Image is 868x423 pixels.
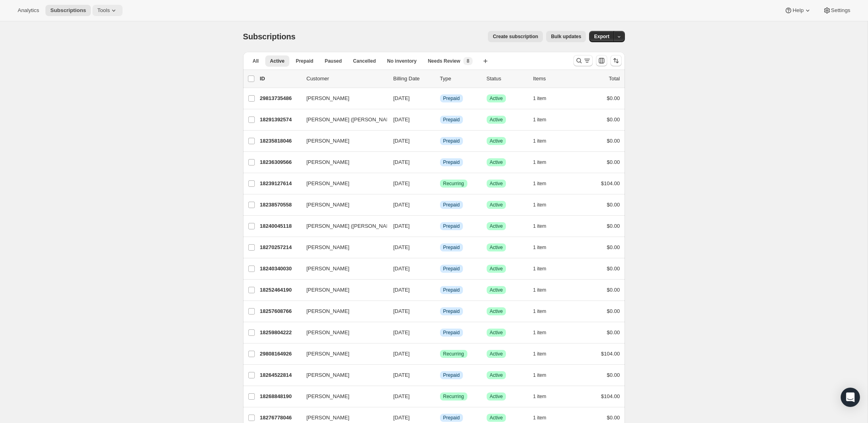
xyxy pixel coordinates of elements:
[533,327,555,338] button: 1 item
[260,116,300,124] p: 18291392574
[596,55,607,66] button: Customize table column order and visibility
[307,137,350,145] span: [PERSON_NAME]
[393,266,410,272] span: [DATE]
[607,372,620,378] span: $0.00
[307,392,350,401] span: [PERSON_NAME]
[443,138,460,144] span: Prepaid
[307,265,350,273] span: [PERSON_NAME]
[302,156,382,169] button: [PERSON_NAME]
[533,415,547,421] span: 1 item
[440,75,480,83] div: Type
[270,58,285,64] span: Active
[443,372,460,378] span: Prepaid
[260,392,300,401] p: 18268848190
[325,58,342,64] span: Paused
[443,287,460,293] span: Prepaid
[443,244,460,251] span: Prepaid
[260,350,300,358] p: 29808164926
[607,415,620,421] span: $0.00
[443,266,460,272] span: Prepaid
[260,158,300,166] p: 18236309566
[260,157,620,168] div: 18236309566[PERSON_NAME][DATE]InfoPrepaidSuccessActive1 item$0.00
[443,202,460,208] span: Prepaid
[594,33,609,40] span: Export
[260,414,300,422] p: 18276778046
[533,221,555,232] button: 1 item
[533,391,555,402] button: 1 item
[307,158,350,166] span: [PERSON_NAME]
[302,305,382,318] button: [PERSON_NAME]
[302,241,382,254] button: [PERSON_NAME]
[393,223,410,229] span: [DATE]
[533,348,555,360] button: 1 item
[393,202,410,208] span: [DATE]
[818,5,855,16] button: Settings
[307,94,350,102] span: [PERSON_NAME]
[533,393,547,400] span: 1 item
[609,75,620,83] p: Total
[260,284,620,296] div: 18252464190[PERSON_NAME][DATE]InfoPrepaidSuccessActive1 item$0.00
[302,198,382,211] button: [PERSON_NAME]
[490,329,503,336] span: Active
[533,284,555,296] button: 1 item
[393,95,410,101] span: [DATE]
[393,351,410,357] span: [DATE]
[260,222,300,230] p: 18240045118
[260,370,620,381] div: 18264522814[PERSON_NAME][DATE]InfoPrepaidSuccessActive1 item$0.00
[533,135,555,147] button: 1 item
[393,244,410,250] span: [DATE]
[533,370,555,381] button: 1 item
[533,95,547,102] span: 1 item
[253,58,259,64] span: All
[601,351,620,357] span: $104.00
[260,221,620,232] div: 18240045118[PERSON_NAME] ([PERSON_NAME])[DATE]InfoPrepaidSuccessActive1 item$0.00
[610,55,622,66] button: Sort the results
[607,223,620,229] span: $0.00
[443,329,460,336] span: Prepaid
[260,178,620,189] div: 18239127614[PERSON_NAME][DATE]SuccessRecurringSuccessActive1 item$104.00
[607,202,620,208] span: $0.00
[260,75,620,83] div: IDCustomerBilling DateTypeStatusItemsTotal
[533,199,555,210] button: 1 item
[302,92,382,105] button: [PERSON_NAME]
[393,75,434,83] p: Billing Date
[13,5,44,16] button: Analytics
[307,286,350,294] span: [PERSON_NAME]
[302,347,382,360] button: [PERSON_NAME]
[533,372,547,378] span: 1 item
[302,369,382,382] button: [PERSON_NAME]
[302,135,382,147] button: [PERSON_NAME]
[831,7,850,14] span: Settings
[302,326,382,339] button: [PERSON_NAME]
[490,159,503,166] span: Active
[589,31,614,42] button: Export
[487,75,527,83] p: Status
[443,393,464,400] span: Recurring
[443,180,464,187] span: Recurring
[490,351,503,357] span: Active
[260,263,620,274] div: 18240340030[PERSON_NAME][DATE]InfoPrepaidSuccessActive1 item$0.00
[260,242,620,253] div: 18270257214[PERSON_NAME][DATE]InfoPrepaidSuccessActive1 item$0.00
[490,180,503,187] span: Active
[607,95,620,101] span: $0.00
[307,116,397,124] span: [PERSON_NAME] ([PERSON_NAME])
[260,135,620,147] div: 18235818046[PERSON_NAME][DATE]InfoPrepaidSuccessActive1 item$0.00
[260,114,620,125] div: 18291392574[PERSON_NAME] ([PERSON_NAME])[DATE]InfoPrepaidSuccessActive1 item$0.00
[307,201,350,209] span: [PERSON_NAME]
[551,33,581,40] span: Bulk updates
[533,306,555,317] button: 1 item
[307,75,387,83] p: Customer
[260,137,300,145] p: 18235818046
[443,95,460,102] span: Prepaid
[393,308,410,314] span: [DATE]
[260,371,300,379] p: 18264522814
[393,393,410,399] span: [DATE]
[490,287,503,293] span: Active
[533,202,547,208] span: 1 item
[533,266,547,272] span: 1 item
[443,308,460,315] span: Prepaid
[533,308,547,315] span: 1 item
[393,138,410,144] span: [DATE]
[260,201,300,209] p: 18238570558
[353,58,376,64] span: Cancelled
